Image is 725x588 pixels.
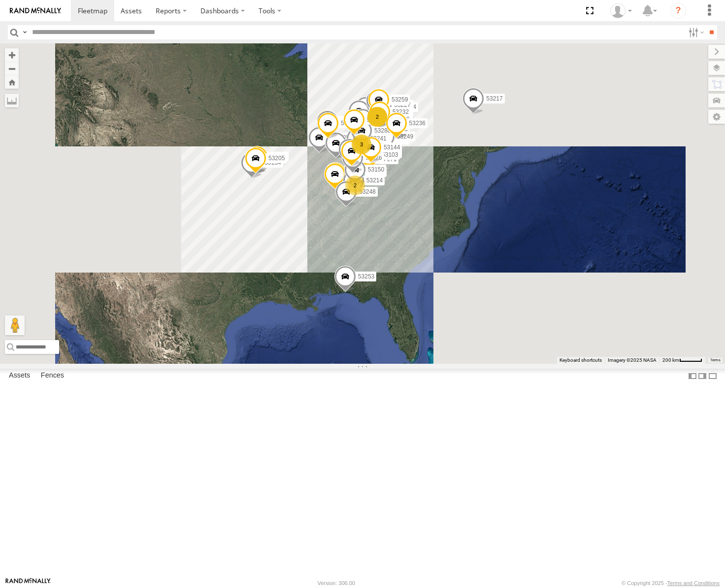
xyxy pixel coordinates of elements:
[345,175,365,195] div: 2
[394,102,410,108] span: 53227
[685,25,706,39] label: Search Filter Options
[268,155,285,162] span: 53205
[368,166,384,173] span: 53150
[409,120,426,127] span: 53236
[36,369,69,383] label: Fences
[352,135,371,154] div: 3
[5,94,19,107] label: Measure
[367,107,387,127] div: 2
[382,151,398,158] span: 53103
[392,96,408,103] span: 53259
[659,357,705,364] button: Map Scale: 200 km per 43 pixels
[608,357,657,363] span: Imagery ©2025 NASA
[5,75,19,89] button: Zoom Home
[358,273,374,280] span: 53253
[21,25,29,39] label: Search Query
[560,357,602,364] button: Keyboard shortcuts
[366,177,383,184] span: 53214
[10,7,61,14] img: rand-logo.svg
[374,127,391,134] span: 53288
[393,108,409,115] span: 53232
[607,3,635,18] div: Miky Transport
[670,3,686,19] i: ?
[697,369,707,383] label: Dock Summary Table to the Right
[688,369,697,383] label: Dock Summary Table to the Left
[5,578,51,588] a: Visit our Website
[662,357,679,363] span: 200 km
[708,369,718,383] label: Hide Summary Table
[5,62,19,75] button: Zoom out
[367,116,383,123] span: 53228
[486,96,502,103] span: 53217
[667,580,720,586] a: Terms and Conditions
[384,144,400,151] span: 53144
[270,153,286,160] span: 53239
[622,580,720,586] div: © Copyright 2025 -
[341,120,357,127] span: 53146
[5,315,25,335] button: Drag Pegman onto the map to open Street View
[4,369,35,383] label: Assets
[340,118,357,125] span: 53266
[708,110,725,124] label: Map Settings
[359,188,375,195] span: 53248
[5,48,19,62] button: Zoom in
[710,358,721,362] a: Terms (opens in new tab)
[318,580,355,586] div: Version: 306.00
[365,154,382,161] span: 53276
